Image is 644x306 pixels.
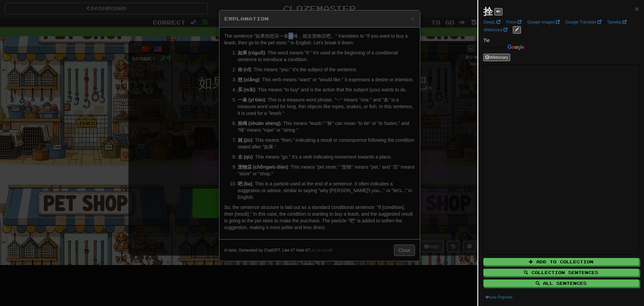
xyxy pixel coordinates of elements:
[483,38,490,43] span: Tie
[635,5,639,12] span: ×
[525,18,562,26] a: Google Images
[605,18,629,26] a: Tatoeba
[635,5,639,12] button: Close
[513,26,521,34] button: edit links
[483,6,493,17] strong: 拴
[482,26,509,34] a: Wiktionary
[483,294,515,301] button: Use Popover
[483,258,639,265] button: Add to Collection
[504,18,524,26] a: Forvo
[563,18,603,26] a: Google Translate
[482,18,502,26] a: DeepL
[483,54,510,61] button: Wiktionary
[483,279,639,287] button: All Sentences
[483,269,639,276] button: Collection Sentences
[483,45,524,50] img: Color short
